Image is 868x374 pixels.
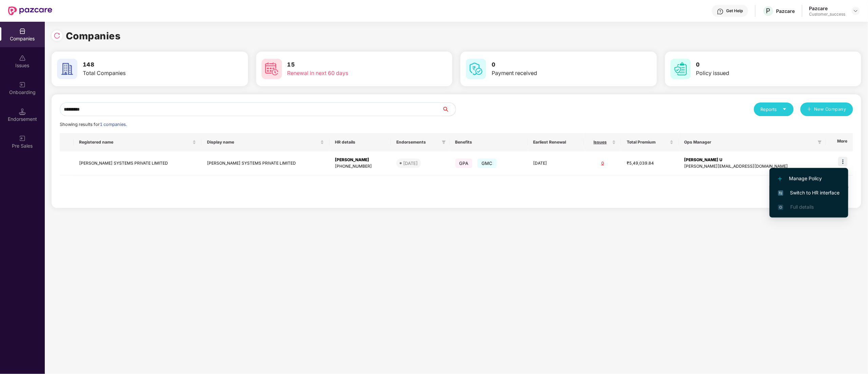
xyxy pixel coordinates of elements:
[19,108,26,115] img: svg+xml;base64,PHN2ZyB3aWR0aD0iMTQuNSIgaGVpZ2h0PSIxNC41IiB2aWV3Qm94PSIwIDAgMTYgMTYiIGZpbGw9Im5vbm...
[66,29,121,43] h1: Companies
[584,133,621,151] th: Issues
[287,69,409,77] div: Renewal in next 60 days
[589,160,616,167] div: 0
[396,139,439,145] span: Endorsements
[450,133,528,151] th: Benefits
[528,151,584,175] td: [DATE]
[684,157,821,163] div: [PERSON_NAME] U
[492,69,614,77] div: Payment received
[8,6,52,15] img: New Pazcare Logo
[79,139,191,145] span: Registered name
[684,139,815,145] span: Ops Manager
[814,106,847,113] span: New Company
[778,190,784,196] img: svg+xml;base64,PHN2ZyB4bWxucz0iaHR0cDovL3d3dy53My5vcmcvMjAwMC9zdmciIHdpZHRoPSIxNiIgaGVpZ2h0PSIxNi...
[853,8,858,14] img: svg+xml;base64,PHN2ZyBpZD0iRHJvcGRvd24tMzJ4MzIiIHhtbG5zPSJodHRwOi8vd3d3LnczLm9yZy8yMDAwL3N2ZyIgd2...
[442,107,456,112] span: search
[492,60,614,69] h3: 0
[455,158,473,168] span: GPA
[818,140,822,144] span: filter
[696,60,818,69] h3: 0
[335,157,385,163] div: [PERSON_NAME]
[761,106,787,113] div: Reports
[100,122,127,127] span: 1 companies.
[19,55,26,61] img: svg+xml;base64,PHN2ZyBpZD0iSXNzdWVzX2Rpc2FibGVkIiB4bWxucz0iaHR0cDovL3d3dy53My5vcmcvMjAwMC9zdmciIH...
[826,133,853,151] th: More
[696,69,818,77] div: Policy issued
[477,158,497,168] span: GMC
[671,59,691,79] img: svg+xml;base64,PHN2ZyB4bWxucz0iaHR0cDovL3d3dy53My5vcmcvMjAwMC9zdmciIHdpZHRoPSI2MCIgaGVpZ2h0PSI2MC...
[776,8,795,14] div: Pazcare
[528,133,584,151] th: Earliest Renewal
[816,138,823,146] span: filter
[627,139,668,145] span: Total Premium
[442,102,456,116] button: search
[809,5,846,12] div: Pazcare
[74,133,202,151] th: Registered name
[778,189,840,197] span: Switch to HR interface
[627,160,673,167] div: ₹5,49,039.84
[778,175,840,182] span: Manage Policy
[202,151,329,175] td: [PERSON_NAME] SYSTEMS PRIVATE LIMITED
[717,8,724,15] img: svg+xml;base64,PHN2ZyBpZD0iSGVscC0zMngzMiIgeG1sbnM9Imh0dHA6Ly93d3cudzMub3JnLzIwMDAvc3ZnIiB3aWR0aD...
[60,122,127,127] span: Showing results for
[442,140,446,144] span: filter
[727,8,743,14] div: Get Help
[782,107,787,111] span: caret-down
[57,59,77,79] img: svg+xml;base64,PHN2ZyB4bWxucz0iaHR0cDovL3d3dy53My5vcmcvMjAwMC9zdmciIHdpZHRoPSI2MCIgaGVpZ2h0PSI2MC...
[54,32,60,39] img: svg+xml;base64,PHN2ZyBpZD0iUmVsb2FkLTMyeDMyIiB4bWxucz0iaHR0cDovL3d3dy53My5vcmcvMjAwMC9zdmciIHdpZH...
[19,135,26,142] img: svg+xml;base64,PHN2ZyB3aWR0aD0iMjAiIGhlaWdodD0iMjAiIHZpZXdCb3g9IjAgMCAyMCAyMCIgZmlsbD0ibm9uZSIgeG...
[329,133,391,151] th: HR details
[335,163,385,170] div: [PHONE_NUMBER]
[287,60,409,69] h3: 15
[74,151,202,175] td: [PERSON_NAME] SYSTEMS PRIVATE LIMITED
[466,59,486,79] img: svg+xml;base64,PHN2ZyB4bWxucz0iaHR0cDovL3d3dy53My5vcmcvMjAwMC9zdmciIHdpZHRoPSI2MCIgaGVpZ2h0PSI2MC...
[19,81,26,88] img: svg+xml;base64,PHN2ZyB3aWR0aD0iMjAiIGhlaWdodD0iMjAiIHZpZXdCb3g9IjAgMCAyMCAyMCIgZmlsbD0ibm9uZSIgeG...
[790,204,814,210] span: Full details
[440,138,447,146] span: filter
[207,139,319,145] span: Display name
[807,107,812,112] span: plus
[589,139,611,145] span: Issues
[83,69,205,77] div: Total Companies
[778,205,784,210] img: svg+xml;base64,PHN2ZyB4bWxucz0iaHR0cDovL3d3dy53My5vcmcvMjAwMC9zdmciIHdpZHRoPSIxNi4zNjMiIGhlaWdodD...
[262,59,282,79] img: svg+xml;base64,PHN2ZyB4bWxucz0iaHR0cDovL3d3dy53My5vcmcvMjAwMC9zdmciIHdpZHRoPSI2MCIgaGVpZ2h0PSI2MC...
[19,28,26,35] img: svg+xml;base64,PHN2ZyBpZD0iQ29tcGFuaWVzIiB4bWxucz0iaHR0cDovL3d3dy53My5vcmcvMjAwMC9zdmciIHdpZHRoPS...
[766,7,771,15] span: P
[800,102,853,116] button: plusNew Company
[838,157,848,166] img: icon
[778,177,782,181] img: svg+xml;base64,PHN2ZyB4bWxucz0iaHR0cDovL3d3dy53My5vcmcvMjAwMC9zdmciIHdpZHRoPSIxMi4yMDEiIGhlaWdodD...
[83,60,205,69] h3: 148
[809,12,846,17] div: Customer_success
[202,133,329,151] th: Display name
[684,163,821,170] div: [PERSON_NAME][EMAIL_ADDRESS][DOMAIN_NAME]
[621,133,679,151] th: Total Premium
[403,160,418,167] div: [DATE]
